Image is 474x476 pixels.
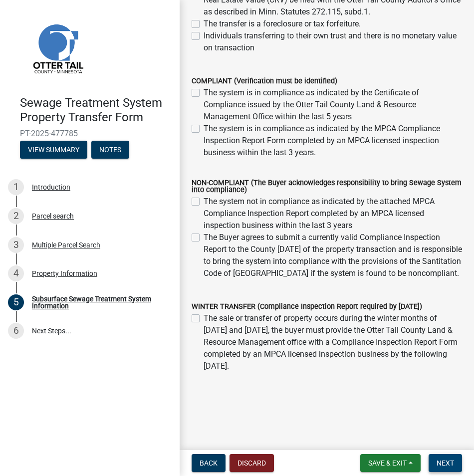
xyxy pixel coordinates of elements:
img: Otter Tail County, Minnesota [20,10,95,85]
label: The sale or transfer of property occurs during the winter months of [DATE] and [DATE], the buyer ... [204,312,462,372]
div: 1 [8,179,24,195]
label: The system not in compliance as indicated by the attached MPCA Compliance Inspection Report compl... [204,196,462,232]
div: 4 [8,265,24,281]
div: 3 [8,237,24,253]
label: The system is in compliance as indicated by the Certificate of Compliance issued by the Otter Tai... [204,87,462,123]
button: Next [429,454,462,472]
h4: Sewage Treatment System Property Transfer Form [20,96,172,125]
button: Save & Exit [360,454,421,472]
span: Save & Exit [368,459,407,467]
wm-modal-confirm: Notes [91,146,129,154]
div: 5 [8,294,24,310]
button: View Summary [20,141,87,159]
div: Property Information [32,270,97,277]
div: 2 [8,208,24,224]
span: Next [437,459,454,467]
div: Subsurface Sewage Treatment System Information [32,295,164,309]
label: WINTER TRANSFER (Compliance Inspection Report required by [DATE]) [192,303,422,310]
label: The Buyer agrees to submit a currently valid Compliance Inspection Report to the County [DATE] of... [204,232,462,279]
wm-modal-confirm: Summary [20,146,87,154]
span: PT-2025-477785 [20,129,160,138]
label: Individuals transferring to their own trust and there is no monetary value on transaction [204,30,462,54]
div: Multiple Parcel Search [32,241,100,248]
label: The system is in compliance as indicated by the MPCA Compliance Inspection Report Form completed ... [204,123,462,159]
div: Parcel search [32,213,74,220]
button: Notes [91,141,129,159]
div: Introduction [32,184,70,191]
label: NON-COMPLIANT (The Buyer acknowledges responsibility to bring Sewage System into compliance) [192,180,462,194]
button: Discard [230,454,274,472]
span: Back [200,459,218,467]
div: 6 [8,323,24,339]
label: COMPLIANT (Verification must be identified) [192,78,337,85]
button: Back [192,454,226,472]
label: The transfer is a foreclosure or tax forfeiture. [204,18,361,30]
